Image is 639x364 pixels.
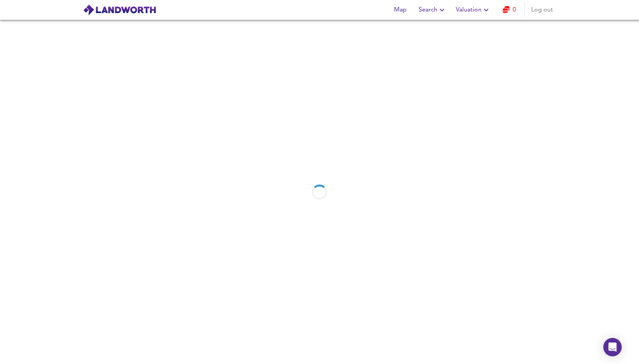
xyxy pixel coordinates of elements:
[603,338,622,356] div: Open Intercom Messenger
[456,5,491,15] span: Valuation
[419,5,447,15] span: Search
[497,2,521,18] button: 0
[528,2,556,18] button: Log out
[416,2,450,18] button: Search
[503,5,516,15] a: 0
[388,2,412,18] button: Map
[83,4,156,16] img: logo
[531,5,553,15] span: Log out
[391,5,409,15] span: Map
[453,2,494,18] button: Valuation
